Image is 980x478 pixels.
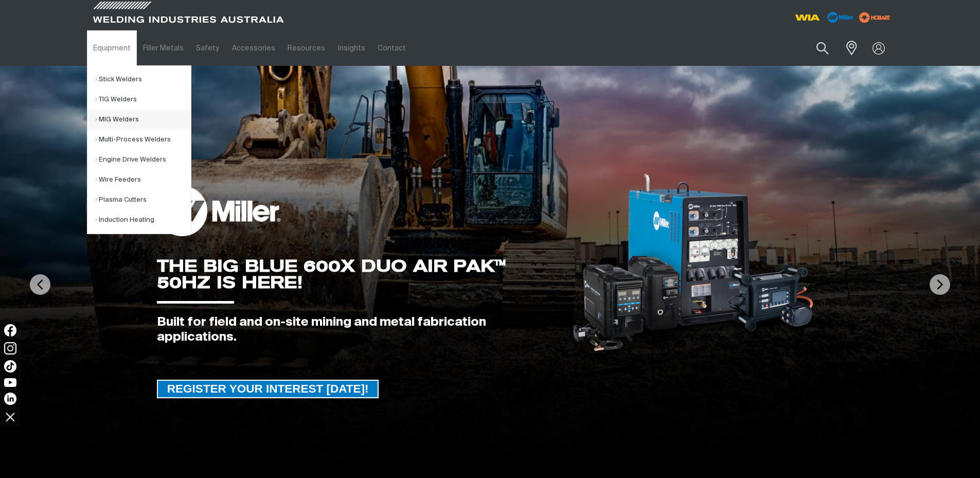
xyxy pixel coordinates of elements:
[95,150,191,170] a: Engine Drive Welders
[87,65,191,234] ul: Equipment Submenu
[95,190,191,210] a: Plasma Cutters
[4,360,16,373] img: TikTok
[87,30,137,66] a: Equipment
[157,258,556,291] div: THE BIG BLUE 600X DUO AIR PAK™ 50HZ IS HERE!
[4,324,16,337] img: Facebook
[95,110,191,130] a: MIG Welders
[190,30,225,66] a: Safety
[157,380,379,398] a: REGISTER YOUR INTEREST TODAY!
[95,130,191,150] a: Multi-Process Welders
[856,10,894,25] img: miller
[4,378,16,387] img: YouTube
[157,315,556,345] div: Built for field and on-site mining and metal fabrication applications.
[281,30,331,66] a: Resources
[930,274,950,295] img: NextArrow
[4,393,16,405] img: LinkedIn
[331,30,371,66] a: Insights
[158,380,378,398] span: REGISTER YOUR INTEREST [DATE]!
[95,69,191,90] a: Stick Welders
[4,342,16,355] img: Instagram
[792,36,840,60] input: Product name or item number...
[805,36,840,60] button: Search products
[226,30,281,66] a: Accessories
[371,30,412,66] a: Contact
[95,210,191,230] a: Induction Heating
[30,274,50,295] img: PrevArrow
[87,30,692,66] nav: Main
[137,30,190,66] a: Filler Metals
[2,408,19,426] img: hide socials
[95,90,191,110] a: TIG Welders
[95,170,191,190] a: Wire Feeders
